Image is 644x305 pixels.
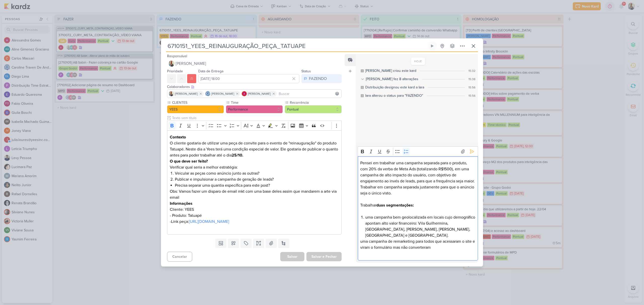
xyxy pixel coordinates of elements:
label: Status [301,69,311,73]
p: O cliente gostaria de utilizar uma peça de convite para o evento de "reinauguração" do produto Ta... [170,140,339,164]
input: Kard Sem Título [166,41,427,50]
p: -Link peça: [170,219,339,225]
input: Select a date [198,74,299,83]
div: [PERSON_NAME] fez 8 alterações [366,76,418,82]
div: Este log é visível à todos no kard [361,94,364,97]
input: Buscar [278,91,340,97]
p: Cliente: YEES [170,207,339,213]
p: uma campanha de remarketing para todos que acessaram o site e viram o formulário mas não converteram [360,238,475,257]
div: Este log é visível à todos no kard [361,86,364,89]
button: Performance [226,105,283,113]
img: Caroline Traven De Andrade [205,91,210,96]
li: Precisa separar uma quantia específica para este post? [175,182,339,188]
div: 15:56 [468,85,475,90]
p: - Produto: Tatuapé [170,213,339,219]
label: Responsável [167,54,187,58]
label: Data de Entrega [198,69,223,73]
label: Recorrência [289,100,342,105]
p: Pensei em trabalhar uma campanha separada para o produto, com 20% da verba de Meta Ads (totalizan... [360,160,475,196]
button: Pontual [285,105,342,113]
li: uma campanha bem geolocalizada em locais cujo demográfico apontam alto valor financeiro: Vila Gui... [365,214,475,238]
button: FAZENDO [301,74,342,83]
li: Veicular as peças como anúncio junto as outras? [175,170,339,176]
div: 15:38 [468,77,475,81]
strong: 25/10. [232,153,243,158]
div: 15:56 [468,93,475,98]
strong: duas segmentações: [376,203,414,208]
div: 15:32 [468,69,475,73]
div: Editor toolbar [167,121,342,130]
div: Iara alterou o status para "FAZENDO" [365,93,423,98]
a: [URL][DOMAIN_NAME] [189,219,229,224]
input: Texto sem título [171,115,342,121]
button: Cancelar [167,252,192,262]
div: Editor editing area: main [358,156,478,261]
span: [PERSON_NAME] [248,91,271,96]
div: Distribuição designou este kard a Iara [365,85,424,90]
label: CLIENTES [172,100,224,105]
strong: Contexto [170,135,186,140]
div: Editor toolbar [358,146,478,156]
div: Editor editing area: main [167,130,342,235]
li: Publicar e impulsionar a campanha de geração de leads? [175,176,339,182]
label: Time [230,100,283,105]
span: [PERSON_NAME] [175,91,198,96]
div: Isabella criou este kard [365,68,416,73]
div: FAZENDO [309,76,327,82]
img: Alessandra Gomes [242,91,247,96]
img: Iara Santos [169,91,174,96]
img: Iara Santos [169,61,175,67]
p: Verificar qual seria a melhor estratégia: [170,164,339,170]
strong: O que deve ser feito? [170,159,208,164]
div: Colaboradores [167,84,342,89]
div: Este log é visível à todos no kard [361,69,364,72]
label: Prioridade [167,69,183,73]
div: Ligar relógio [430,44,434,48]
p: Trabalhar [360,202,475,208]
button: YEES [167,105,224,113]
span: [PERSON_NAME] [211,91,234,96]
strong: Informações [170,201,192,206]
button: [PERSON_NAME] [167,59,342,68]
span: [PERSON_NAME] [176,61,206,67]
p: Obs: Vamos fazer um disparo de email mkt com uma base deles assim que mandarem a arte via email [170,188,339,200]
